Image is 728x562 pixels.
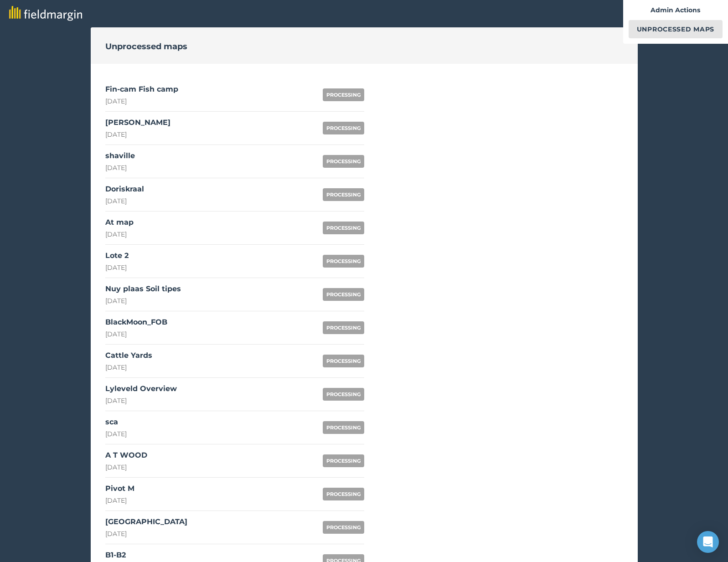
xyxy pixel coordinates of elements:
div: PROCESSING [323,122,364,134]
div: [DATE] [105,97,178,106]
div: PROCESSING [323,355,364,367]
div: PROCESSING [323,222,364,234]
a: shaville[DATE]PROCESSING [105,145,364,178]
a: Fin-cam Fish camp[DATE]PROCESSING [105,78,364,112]
div: PROCESSING [323,488,364,500]
div: A T WOOD [105,450,147,461]
a: Doriskraal[DATE]PROCESSING [105,178,364,211]
div: PROCESSING [323,188,364,201]
a: Lyleveld Overview[DATE]PROCESSING [105,378,364,411]
div: Lyleveld Overview [105,383,177,394]
a: Nuy plaas Soil tipes[DATE]PROCESSING [105,278,364,311]
div: PROCESSING [323,321,364,334]
a: [GEOGRAPHIC_DATA][DATE]PROCESSING [105,511,364,544]
a: Cattle Yards[DATE]PROCESSING [105,345,364,378]
h2: Unprocessed maps [105,40,187,53]
div: PROCESSING [323,255,364,268]
div: PROCESSING [323,88,364,101]
div: [DATE] [105,130,170,139]
div: [DATE] [105,463,147,472]
div: [DATE] [105,163,135,172]
h2: Admin Actions [629,5,723,15]
div: Nuy plaas Soil tipes [105,284,181,294]
div: Lote 2 [105,250,129,261]
div: [GEOGRAPHIC_DATA] [105,516,187,527]
div: [DATE] [105,529,187,538]
a: Unprocessed Maps [629,20,723,38]
a: A T WOOD[DATE]PROCESSING [105,444,364,478]
div: Cattle Yards [105,350,152,361]
div: BlackMoon_FOB [105,317,167,328]
div: [DATE] [105,429,127,438]
div: Fin-cam Fish camp [105,84,178,95]
a: BlackMoon_FOB[DATE]PROCESSING [105,311,364,345]
div: Open Intercom Messenger [697,531,719,553]
div: PROCESSING [323,421,364,434]
div: At map [105,217,134,228]
div: B1-B2 [105,550,127,561]
div: [DATE] [105,263,129,272]
div: PROCESSING [323,388,364,401]
div: shaville [105,150,135,161]
div: PROCESSING [323,454,364,467]
div: PROCESSING [323,521,364,534]
a: Pivot M[DATE]PROCESSING [105,478,364,511]
a: sca[DATE]PROCESSING [105,411,364,444]
div: Pivot M [105,483,134,494]
div: Doriskraal [105,184,144,195]
div: [DATE] [105,396,177,405]
div: [PERSON_NAME] [105,117,170,128]
div: [DATE] [105,196,144,206]
div: [DATE] [105,230,134,239]
div: [DATE] [105,296,181,305]
a: [PERSON_NAME][DATE]PROCESSING [105,112,364,145]
a: Lote 2[DATE]PROCESSING [105,245,364,278]
div: PROCESSING [323,155,364,168]
div: [DATE] [105,496,134,505]
img: fieldmargin logo [9,6,82,21]
div: [DATE] [105,363,152,372]
div: sca [105,417,127,428]
div: PROCESSING [323,288,364,301]
div: [DATE] [105,330,167,339]
a: At map[DATE]PROCESSING [105,211,364,245]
